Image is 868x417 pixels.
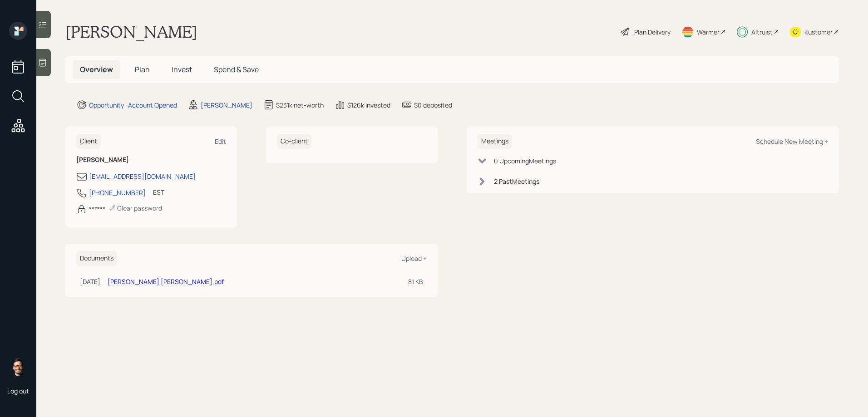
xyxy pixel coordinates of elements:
div: Log out [7,387,29,395]
h1: [PERSON_NAME] [65,22,197,42]
span: Overview [80,64,113,74]
div: EST [153,187,164,197]
div: 0 Upcoming Meeting s [494,156,556,166]
div: Plan Delivery [634,27,671,37]
div: Clear password [109,204,162,212]
div: Edit [215,137,226,146]
div: [PHONE_NUMBER] [89,188,146,197]
div: [EMAIL_ADDRESS][DOMAIN_NAME] [89,172,196,181]
a: [PERSON_NAME] [PERSON_NAME].pdf [108,277,224,286]
h6: [PERSON_NAME] [76,156,226,164]
div: $231k net-worth [276,100,324,110]
img: sami-boghos-headshot.png [9,358,27,376]
div: 81 KB [408,277,423,286]
div: [PERSON_NAME] [201,100,252,110]
div: $126k invested [347,100,390,110]
h6: Meetings [478,134,512,149]
div: Schedule New Meeting + [756,137,828,146]
div: Opportunity · Account Opened [89,100,177,110]
h6: Documents [76,251,117,266]
span: Invest [172,64,192,74]
div: [DATE] [80,277,100,286]
div: Kustomer [804,27,833,37]
div: $0 deposited [414,100,452,110]
h6: Client [76,134,101,149]
div: Altruist [751,27,773,37]
div: 2 Past Meeting s [494,177,539,186]
h6: Co-client [277,134,311,149]
span: Spend & Save [214,64,259,74]
span: Plan [135,64,150,74]
div: Warmer [697,27,720,37]
div: Upload + [401,254,427,263]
